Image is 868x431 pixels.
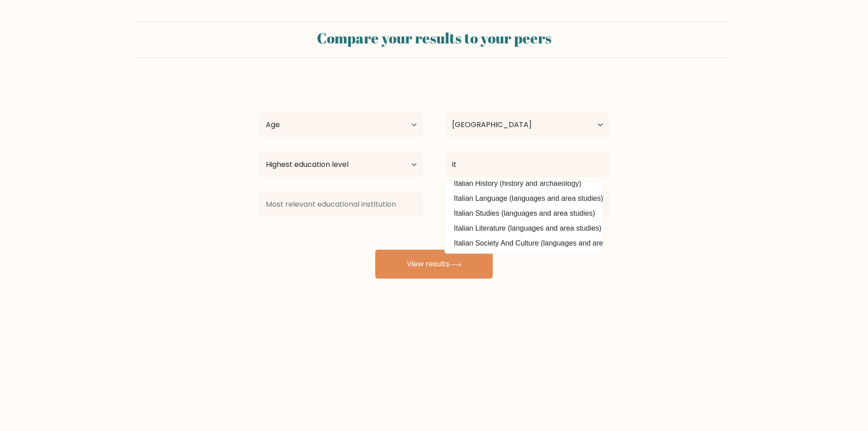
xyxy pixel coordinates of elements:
button: View results [375,250,493,279]
h2: Compare your results to your peers [141,29,727,47]
option: Italian Language (languages and area studies) [447,191,601,206]
option: Italian Society And Culture (languages and area studies) [447,236,601,251]
input: Most relevant educational institution [259,192,423,217]
option: Italian History (history and archaeology) [447,176,601,191]
option: Italian Studies (languages and area studies) [447,206,601,221]
option: Italian Literature (languages and area studies) [447,221,601,236]
input: What did you study? [445,152,609,177]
